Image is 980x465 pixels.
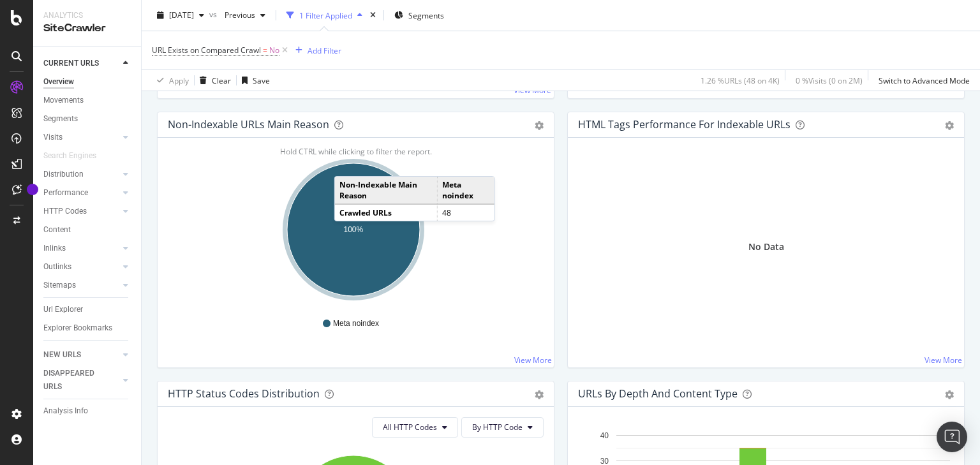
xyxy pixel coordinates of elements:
[43,149,109,163] a: Search Engines
[535,121,544,130] div: gear
[701,75,780,85] div: 1.26 % URLs ( 48 on 4K )
[43,112,132,126] a: Segments
[945,121,954,130] div: gear
[43,279,119,292] a: Sitemaps
[168,387,320,400] div: HTTP Status Codes Distribution
[333,318,379,329] span: Meta noindex
[43,260,119,274] a: Outlinks
[437,177,494,204] td: Meta noindex
[152,5,209,26] button: [DATE]
[209,8,219,19] span: vs
[535,390,544,399] div: gear
[195,70,231,91] button: Clear
[43,303,83,316] div: Url Explorer
[43,404,132,418] a: Analysis Info
[308,45,341,55] div: Add Filter
[437,204,494,221] td: 48
[152,45,261,55] span: URL Exists on Compared Crawl
[219,5,271,26] button: Previous
[372,417,458,438] button: All HTTP Codes
[43,21,131,36] div: SiteCrawler
[237,70,270,91] button: Save
[168,158,540,306] svg: A chart.
[43,94,132,107] a: Movements
[43,205,119,218] a: HTTP Codes
[43,260,71,274] div: Outlinks
[748,240,784,253] div: No Data
[43,57,99,70] div: CURRENT URLS
[43,168,84,181] div: Distribution
[43,168,119,181] a: Distribution
[43,348,119,362] a: NEW URLS
[43,242,66,255] div: Inlinks
[43,367,108,394] div: DISAPPEARED URLS
[43,205,87,218] div: HTTP Codes
[269,41,279,59] span: No
[43,367,119,394] a: DISAPPEARED URLS
[335,204,437,221] td: Crawled URLs
[43,279,76,292] div: Sitemaps
[281,5,367,26] button: 1 Filter Applied
[43,75,132,89] a: Overview
[43,131,63,144] div: Visits
[299,10,352,20] div: 1 Filter Applied
[43,186,88,200] div: Performance
[169,10,194,20] span: 2025 Oct. 2nd
[578,387,738,400] div: URLs by Depth and Content Type
[43,348,81,362] div: NEW URLS
[43,112,78,126] div: Segments
[472,422,523,432] span: By HTTP Code
[43,404,88,418] div: Analysis Info
[219,10,255,20] span: Previous
[879,75,970,85] div: Switch to Advanced Mode
[43,57,119,70] a: CURRENT URLS
[43,242,119,255] a: Inlinks
[600,431,609,440] text: 40
[43,223,71,237] div: Content
[169,75,189,85] div: Apply
[43,186,119,200] a: Performance
[408,10,444,20] span: Segments
[43,131,119,144] a: Visits
[43,94,84,107] div: Movements
[43,75,74,89] div: Overview
[212,75,231,85] div: Clear
[43,303,132,316] a: Url Explorer
[924,355,962,365] a: View More
[937,422,967,452] div: Open Intercom Messenger
[383,422,437,432] span: All HTTP Codes
[253,75,270,85] div: Save
[43,321,112,335] div: Explorer Bookmarks
[796,75,863,85] div: 0 % Visits ( 0 on 2M )
[344,225,364,234] text: 100%
[152,70,189,91] button: Apply
[27,184,38,195] div: Tooltip anchor
[43,321,132,335] a: Explorer Bookmarks
[873,70,970,91] button: Switch to Advanced Mode
[43,10,131,21] div: Analytics
[945,390,954,399] div: gear
[514,355,552,365] a: View More
[43,149,96,163] div: Search Engines
[578,118,791,131] div: HTML Tags Performance for Indexable URLs
[168,118,329,131] div: Non-Indexable URLs Main Reason
[43,223,132,237] a: Content
[263,45,267,55] span: =
[367,9,378,22] div: times
[389,5,449,26] button: Segments
[290,43,341,58] button: Add Filter
[335,177,437,204] td: Non-Indexable Main Reason
[461,417,544,438] button: By HTTP Code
